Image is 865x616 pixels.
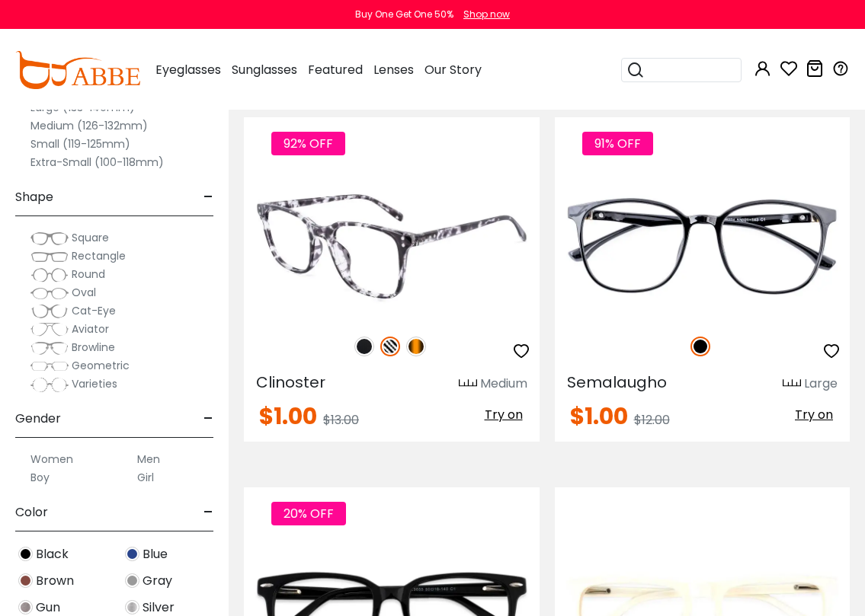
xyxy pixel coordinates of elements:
span: 20% OFF [271,502,346,525]
img: Geometric.png [30,359,69,374]
img: Oval.png [30,286,69,301]
img: abbeglasses.com [15,51,140,89]
img: Rectangle.png [30,249,69,264]
span: Geometric [72,358,130,373]
span: Our Story [424,61,482,78]
img: Silver [125,600,139,614]
img: Brown [18,573,33,588]
span: Brown [36,572,74,590]
img: Gun [18,600,33,614]
div: Buy One Get One 50% [355,8,453,21]
label: Girl [137,468,154,487]
img: Square.png [30,231,69,246]
label: Women [30,450,73,468]
span: Square [72,230,109,245]
span: Try on [795,406,833,423]
span: Color [15,494,48,531]
label: Boy [30,468,50,487]
span: Aviator [72,321,109,337]
label: Men [137,450,160,468]
img: Pattern [380,337,400,356]
img: Aviator.png [30,322,69,337]
span: Cat-Eye [72,303,116,318]
span: 91% OFF [582,132,653,155]
span: $1.00 [259,400,317,432]
img: Cat-Eye.png [30,304,69,319]
span: Shape [15,179,53,215]
span: Featured [308,61,363,78]
span: Blue [143,545,168,563]
span: 92% OFF [271,132,345,155]
img: Black [690,337,710,356]
span: Sunglasses [232,61,297,78]
span: Try on [485,406,523,423]
label: Small (119-125mm) [30,135,130,153]
span: Round [72,267,105,282]
span: Gender [15,401,61,437]
label: Medium (126-132mm) [30,116,148,135]
div: Shop now [463,8,510,21]
span: Eyeglasses [155,61,221,78]
img: Round.png [30,267,69,282]
span: - [203,401,213,437]
span: Semalaugho [567,372,667,393]
span: Lenses [373,61,414,78]
span: Clinoster [256,372,325,393]
a: Shop now [456,8,510,21]
img: Tortoise Clinoster - Plastic ,Universal Bridge Fit [244,172,540,320]
span: Browline [72,340,115,355]
img: size ruler [783,378,801,390]
img: Browline.png [30,340,69,356]
img: Blue [125,547,139,561]
label: Extra-Small (100-118mm) [30,153,164,171]
button: Try on [790,405,838,425]
img: size ruler [459,378,477,390]
span: $12.00 [634,411,670,429]
img: Tortoise [406,337,426,356]
span: Varieties [72,376,117,391]
span: $1.00 [570,400,628,432]
img: Black Semalaugho - Plastic ,Universal Bridge Fit [555,172,851,320]
span: Black [36,545,69,563]
span: Gray [143,572,172,590]
img: Matte Black [354,337,374,356]
div: Large [804,375,838,393]
button: Try on [480,405,527,425]
span: Oval [72,285,96,300]
img: Black [18,547,33,561]
div: Medium [480,375,527,393]
span: - [203,179,213,215]
span: $13.00 [323,411,359,429]
img: Gray [125,573,139,588]
span: Rectangle [72,248,126,263]
img: Varieties.png [30,377,69,393]
span: - [203,494,213,531]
